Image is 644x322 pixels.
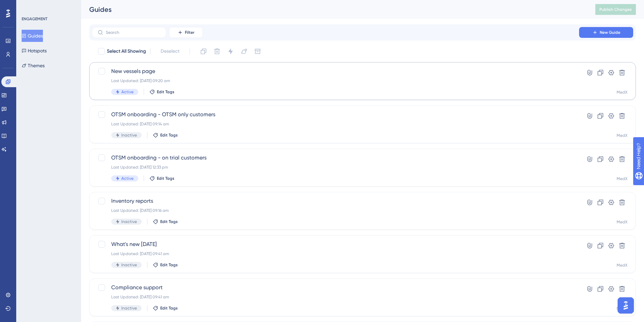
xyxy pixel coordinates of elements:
[111,208,560,213] div: Last Updated: [DATE] 09:16 am
[111,251,560,256] div: Last Updated: [DATE] 09:41 am
[107,47,146,55] span: Select All Showing
[111,165,560,170] div: Last Updated: [DATE] 12:33 pm
[153,219,178,224] button: Edit Tags
[111,294,560,300] div: Last Updated: [DATE] 09:41 am
[121,132,137,138] span: Inactive
[617,263,627,268] div: MedX
[157,89,174,95] span: Edit Tags
[111,154,560,162] span: OTSM onboarding - on trial customers
[617,90,627,95] div: MedX
[111,67,560,75] span: New vessels page
[111,121,560,127] div: Last Updated: [DATE] 09:14 am
[160,219,178,224] span: Edit Tags
[157,176,174,181] span: Edit Tags
[22,16,47,22] div: ENGAGEMENT
[154,45,186,57] button: Deselect
[169,27,203,38] button: Filter
[111,197,560,205] span: Inventory reports
[149,89,174,95] button: Edit Tags
[22,30,43,42] button: Guides
[22,45,47,57] button: Hotspots
[160,132,178,138] span: Edit Tags
[160,262,178,268] span: Edit Tags
[111,240,560,248] span: What's new [DATE]
[161,47,180,55] span: Deselect
[579,27,633,38] button: New Guide
[106,30,161,35] input: Search
[600,30,620,35] span: New Guide
[153,132,178,138] button: Edit Tags
[121,219,137,224] span: Inactive
[121,305,137,311] span: Inactive
[616,295,636,316] iframe: UserGuiding AI Assistant Launcher
[111,110,560,119] span: OTSM onboarding - OTSM only customers
[185,30,194,35] span: Filter
[153,305,178,311] button: Edit Tags
[599,7,632,12] span: Publish Changes
[153,262,178,268] button: Edit Tags
[617,219,627,225] div: MedX
[617,176,627,181] div: MedX
[149,176,174,181] button: Edit Tags
[121,262,137,268] span: Inactive
[121,89,134,95] span: Active
[111,78,560,83] div: Last Updated: [DATE] 09:20 am
[595,4,636,15] button: Publish Changes
[111,283,560,292] span: Compliance support
[22,59,45,72] button: Themes
[160,305,178,311] span: Edit Tags
[16,2,42,10] span: Need Help?
[89,5,578,14] div: Guides
[617,133,627,138] div: MedX
[121,176,134,181] span: Active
